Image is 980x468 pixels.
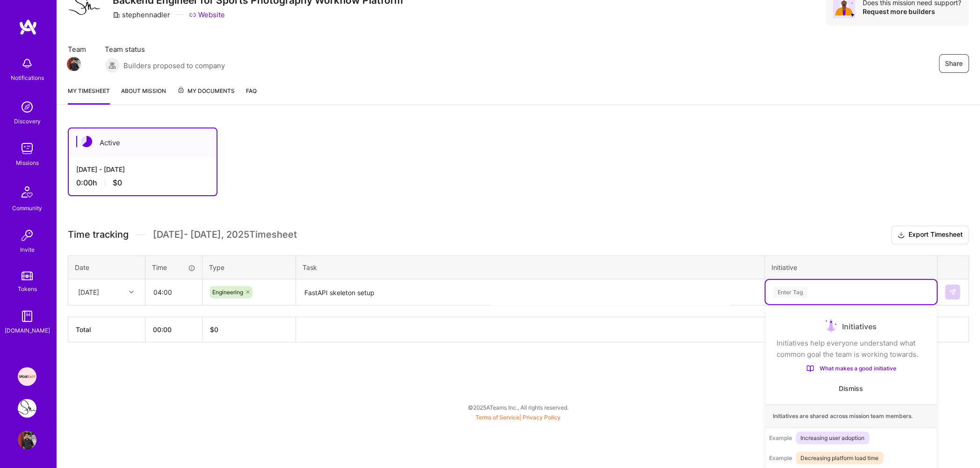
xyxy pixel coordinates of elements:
[18,139,36,158] img: teamwork
[153,229,297,241] span: [DATE] - [DATE] , 2025 Timesheet
[897,230,905,240] i: icon Download
[105,58,120,73] img: Builders proposed to company
[177,86,235,105] a: My Documents
[773,285,807,299] div: Enter Tag
[212,289,243,296] span: Engineering
[5,326,50,335] div: [DOMAIN_NAME]
[177,86,235,96] span: My Documents
[81,136,92,147] img: Active
[18,284,37,294] div: Tokens
[476,414,519,421] a: Terms of Service
[18,54,36,73] img: bell
[68,317,145,342] th: Total
[806,365,814,372] img: What makes a good initiative
[939,54,969,73] button: Share
[68,56,80,72] a: Team Member Avatar
[863,7,961,16] div: Request more builders
[129,290,134,294] i: icon Chevron
[68,44,86,54] span: Team
[949,288,956,296] img: Submit
[105,44,225,54] span: Team status
[16,181,38,203] img: Community
[15,431,39,449] a: User Avatar
[189,10,225,20] a: Website
[16,158,39,168] div: Missions
[68,86,110,105] a: My timesheet
[14,116,41,126] div: Discovery
[68,229,129,241] span: Time tracking
[825,319,836,334] img: Initiatives
[18,367,36,386] img: Speakeasy: Software Engineer to help Customers write custom functions
[777,364,925,373] a: What makes a good initiative
[796,432,869,444] span: Increasing user adoption
[15,367,39,386] a: Speakeasy: Software Engineer to help Customers write custom functions
[523,414,561,421] a: Privacy Policy
[78,287,99,297] div: [DATE]
[19,19,37,35] img: logo
[777,338,925,360] div: Initiatives help everyone understand what common goal the team is working towards.
[18,399,36,418] img: Backend Engineer for Sports Photography Workflow Platform
[56,396,980,419] div: © 2025 ATeams Inc., All rights reserved.
[123,61,225,71] span: Builders proposed to company
[152,262,195,272] div: Time
[18,226,36,245] img: Invite
[68,255,145,279] th: Date
[15,399,39,418] a: Backend Engineer for Sports Photography Workflow Platform
[146,280,202,305] input: HH:MM
[76,178,209,188] div: 0:00 h
[18,307,36,326] img: guide book
[210,326,218,333] span: $ 0
[771,262,930,272] div: Initiative
[67,57,81,71] img: Team Member Avatar
[113,178,122,188] span: $0
[113,11,120,19] i: icon CompanyGray
[22,271,33,280] img: tokens
[69,128,216,157] div: Active
[18,98,36,116] img: discovery
[18,431,36,449] img: User Avatar
[12,203,42,213] div: Community
[11,73,44,83] div: Notifications
[246,86,257,105] a: FAQ
[891,226,969,244] button: Export Timesheet
[202,255,296,279] th: Type
[145,317,202,342] th: 00:00
[839,384,863,393] button: Dismiss
[476,414,561,421] span: |
[296,255,765,279] th: Task
[113,10,170,20] div: stephennadler
[796,452,883,464] span: Decreasing platform load time
[769,454,792,461] span: Example
[765,404,937,428] div: Initiatives are shared across mission team members.
[297,280,764,305] textarea: FastAPI skeleton setup
[121,86,166,105] a: About Mission
[76,164,209,174] div: [DATE] - [DATE]
[769,434,792,441] span: Example
[777,319,925,334] div: Initiatives
[945,59,963,68] span: Share
[20,245,35,255] div: Invite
